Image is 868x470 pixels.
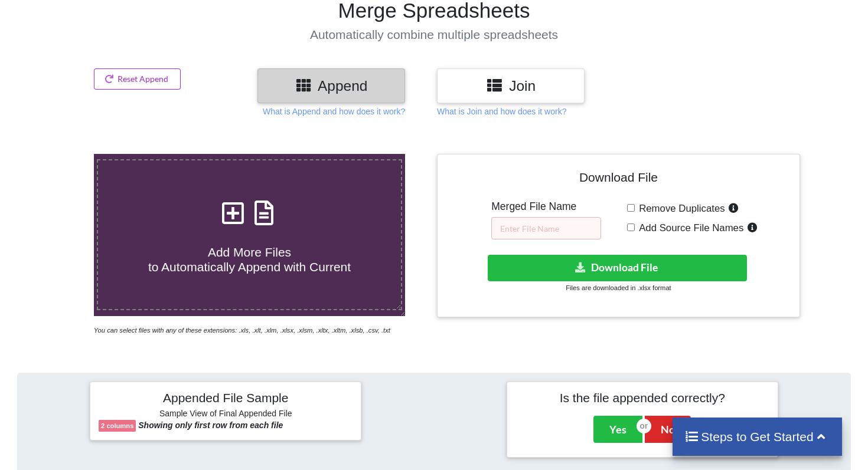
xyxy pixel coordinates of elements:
[99,409,353,420] h6: Sample View of Final Appended File
[263,106,405,117] p: What is Append and how does it work?
[491,201,601,213] h5: Merged File Name
[684,429,830,444] h4: Steps to Get Started
[99,390,353,407] h4: Appended File Sample
[94,327,390,334] i: You can select files with any of these extensions: .xls, .xlt, .xlm, .xlsx, .xlsm, .xltx, .xltm, ...
[437,106,566,117] p: What is Join and how does it work?
[515,390,769,405] h4: Is the file appended correctly?
[94,68,181,90] button: Reset Append
[446,163,791,196] h4: Download File
[593,416,642,443] button: Yes
[148,245,351,274] span: Add More Files to Automatically Append with Current
[635,203,725,214] span: Remove Duplicates
[491,217,601,239] input: Enter File Name
[635,222,743,234] span: Add Source File Names
[566,284,671,291] small: Files are downloaded in .xlsx format
[446,77,576,94] h3: Join
[266,77,396,94] h3: Append
[645,416,691,443] button: No
[101,422,133,429] b: 2 columns
[488,255,747,281] button: Download File
[138,420,283,430] b: Showing only first row from each file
